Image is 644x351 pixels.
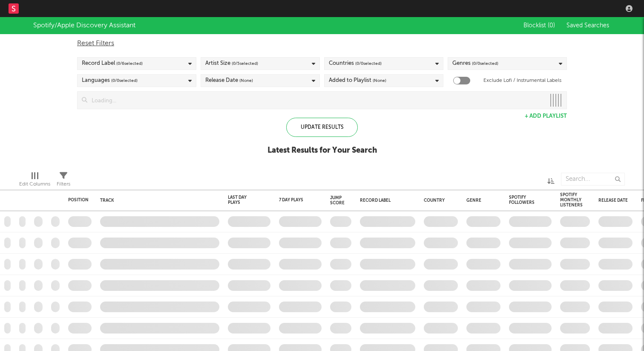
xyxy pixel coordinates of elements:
[228,195,258,205] div: Last Day Plays
[77,38,567,49] div: Reset Filters
[452,58,498,69] div: Genres
[205,58,258,69] div: Artist Size
[472,58,498,69] span: ( 0 / 0 selected)
[548,23,555,29] span: ( 0 )
[286,118,358,137] div: Update Results
[483,75,561,86] label: Exclude Lofi / Instrumental Labels
[57,168,70,193] div: Filters
[466,198,496,203] div: Genre
[329,58,382,69] div: Countries
[598,198,628,203] div: Release Date
[87,92,545,109] input: Loading...
[111,75,138,86] span: ( 0 / 0 selected)
[33,20,135,31] div: Spotify/Apple Discovery Assistant
[100,198,215,203] div: Track
[82,75,138,86] div: Languages
[355,58,382,69] span: ( 0 / 0 selected)
[525,113,567,119] button: + Add Playlist
[68,197,89,203] div: Position
[523,23,555,29] span: Blocklist
[239,75,253,86] span: (None)
[564,22,611,29] button: Saved Searches
[561,173,625,186] input: Search...
[560,192,583,208] div: Spotify Monthly Listeners
[205,75,253,86] div: Release Date
[373,75,386,86] span: (None)
[19,168,50,193] div: Edit Columns
[116,58,143,69] span: ( 0 / 6 selected)
[267,145,377,156] div: Latest Results for Your Search
[279,197,309,203] div: 7 Day Plays
[509,195,539,205] div: Spotify Followers
[19,179,50,189] div: Edit Columns
[360,198,411,203] div: Record Label
[57,179,70,189] div: Filters
[82,58,143,69] div: Record Label
[566,23,611,29] span: Saved Searches
[232,58,258,69] span: ( 0 / 5 selected)
[424,198,454,203] div: Country
[329,75,386,86] div: Added to Playlist
[330,195,345,206] div: Jump Score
